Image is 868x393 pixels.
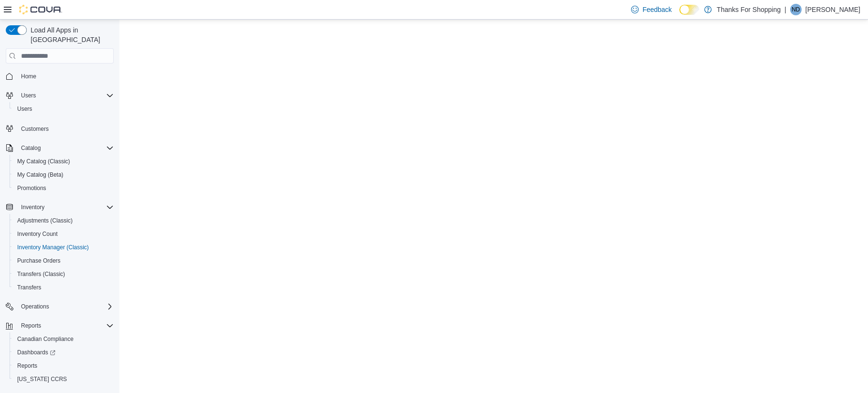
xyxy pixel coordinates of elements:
[13,347,114,358] span: Dashboards
[13,282,45,293] a: Transfers
[17,171,64,179] span: My Catalog (Beta)
[13,373,71,385] a: [US_STATE] CCRS
[10,181,118,195] button: Promotions
[679,5,699,15] input: Dark Mode
[17,284,41,291] span: Transfers
[17,90,40,101] button: Users
[21,73,36,80] span: Home
[17,257,61,265] span: Purchase Orders
[13,228,114,240] span: Inventory Count
[17,71,40,82] a: Home
[805,4,860,15] p: [PERSON_NAME]
[13,282,114,293] span: Transfers
[10,254,118,267] button: Purchase Orders
[792,4,800,15] span: ND
[10,214,118,227] button: Adjustments (Classic)
[17,362,37,370] span: Reports
[679,15,680,15] span: Dark Mode
[17,122,114,134] span: Customers
[10,346,118,359] a: Dashboards
[17,90,114,101] span: Users
[17,142,44,154] button: Catalog
[13,156,74,167] a: My Catalog (Classic)
[21,92,36,99] span: Users
[13,156,114,167] span: My Catalog (Classic)
[17,320,45,331] button: Reports
[13,215,114,226] span: Adjustments (Classic)
[17,202,48,213] button: Inventory
[13,268,114,280] span: Transfers (Classic)
[13,360,41,372] a: Reports
[17,301,53,312] button: Operations
[17,335,74,343] span: Canadian Compliance
[10,241,118,254] button: Inventory Manager (Classic)
[13,242,114,253] span: Inventory Manager (Classic)
[17,158,70,165] span: My Catalog (Classic)
[10,281,118,294] button: Transfers
[10,102,118,116] button: Users
[13,347,59,358] a: Dashboards
[790,4,802,15] div: Nikki Dusyk
[13,169,67,181] a: My Catalog (Beta)
[10,168,118,181] button: My Catalog (Beta)
[784,4,786,15] p: |
[13,182,114,194] span: Promotions
[13,268,69,280] a: Transfers (Classic)
[10,227,118,241] button: Inventory Count
[13,242,93,253] a: Inventory Manager (Classic)
[19,5,62,14] img: Cova
[2,141,118,155] button: Catalog
[17,202,114,213] span: Inventory
[2,69,118,83] button: Home
[17,105,32,113] span: Users
[13,182,50,194] a: Promotions
[13,255,114,266] span: Purchase Orders
[10,332,118,346] button: Canadian Compliance
[21,144,41,152] span: Catalog
[21,322,41,329] span: Reports
[2,319,118,332] button: Reports
[17,70,114,82] span: Home
[13,169,114,181] span: My Catalog (Beta)
[2,300,118,313] button: Operations
[17,244,89,251] span: Inventory Manager (Classic)
[643,5,672,14] span: Feedback
[21,203,44,211] span: Inventory
[13,373,114,385] span: Washington CCRS
[27,25,114,44] span: Load All Apps in [GEOGRAPHIC_DATA]
[10,372,118,386] button: [US_STATE] CCRS
[21,125,49,133] span: Customers
[17,142,114,154] span: Catalog
[10,359,118,372] button: Reports
[17,184,46,192] span: Promotions
[13,215,76,226] a: Adjustments (Classic)
[2,89,118,102] button: Users
[13,228,62,240] a: Inventory Count
[13,255,64,266] a: Purchase Orders
[2,201,118,214] button: Inventory
[17,349,55,356] span: Dashboards
[17,217,73,224] span: Adjustments (Classic)
[2,121,118,135] button: Customers
[717,4,781,15] p: Thanks For Shopping
[17,270,65,278] span: Transfers (Classic)
[13,333,114,345] span: Canadian Compliance
[10,155,118,168] button: My Catalog (Classic)
[17,301,114,312] span: Operations
[10,267,118,281] button: Transfers (Classic)
[21,303,49,310] span: Operations
[17,123,53,135] a: Customers
[13,103,114,115] span: Users
[13,103,36,115] a: Users
[17,320,114,331] span: Reports
[13,360,114,372] span: Reports
[17,375,67,383] span: [US_STATE] CCRS
[17,230,58,238] span: Inventory Count
[13,333,77,345] a: Canadian Compliance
